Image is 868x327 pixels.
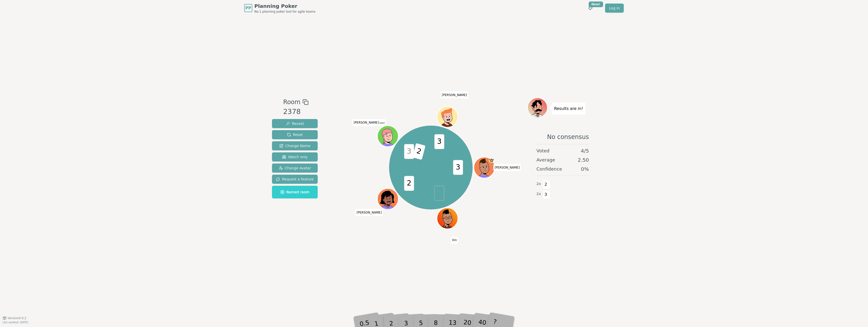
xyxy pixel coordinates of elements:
[3,321,28,324] span: Last updated: [DATE]
[453,160,463,175] span: 3
[536,181,541,187] span: 2 x
[543,180,549,189] span: 2
[287,132,303,137] span: Reset
[8,316,26,320] span: Version 0.9.2
[578,156,589,164] span: 2.50
[536,156,555,164] span: Average
[355,209,383,216] span: Click to change your name
[586,4,595,13] button: New!
[283,107,308,117] div: 2378
[272,130,318,139] button: Reset
[451,237,458,244] span: Click to change your name
[412,143,425,160] span: 2
[272,119,318,128] button: Reveal
[493,164,521,171] span: Click to change your name
[254,10,315,14] span: No.1 planning poker tool for agile teams
[272,175,318,184] button: Request a feature
[536,166,562,173] span: Confidence
[554,105,583,112] p: Results are in!
[272,186,318,198] button: Named room
[605,4,624,13] a: Log in
[547,133,589,141] span: No consensus
[283,98,300,107] span: Room
[543,190,549,199] span: 3
[581,166,589,173] span: 0 %
[3,316,26,320] button: Version0.9.2
[441,91,468,98] span: Click to change your name
[272,152,318,161] button: Watch only
[581,147,589,154] span: 4 / 5
[282,154,308,159] span: Watch only
[245,5,251,11] span: PP
[379,122,385,124] span: (you)
[404,144,414,159] span: 3
[279,166,311,171] span: Change Avatar
[286,121,304,126] span: Reveal
[589,2,603,7] div: New!
[279,143,310,148] span: Change Name
[272,141,318,150] button: Change Name
[536,147,550,154] span: Voted
[276,177,314,182] span: Request a feature
[536,191,541,197] span: 2 x
[272,164,318,173] button: Change Avatar
[352,119,386,126] span: Click to change your name
[280,190,309,195] span: Named room
[404,176,414,191] span: 2
[489,158,494,163] span: Evan is the host
[244,3,315,14] a: PPPlanning PokerNo.1 planning poker tool for agile teams
[254,3,315,10] span: Planning Poker
[434,134,444,149] span: 3
[378,126,398,146] button: Click to change your avatar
